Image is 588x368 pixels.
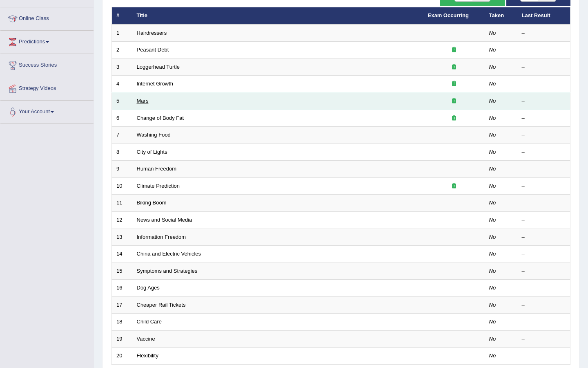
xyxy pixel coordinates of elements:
[522,233,566,241] div: –
[489,47,496,53] em: No
[489,302,496,308] em: No
[137,98,149,104] a: Mars
[137,302,186,308] a: Cheaper Rail Tickets
[112,211,132,229] td: 12
[137,132,171,138] a: Washing Food
[0,77,94,98] a: Strategy Videos
[0,7,94,28] a: Online Class
[137,64,180,70] a: Loggerhead Turtle
[522,182,566,190] div: –
[489,336,496,342] em: No
[137,149,167,155] a: City of Lights
[137,115,184,121] a: Change of Body Fat
[522,148,566,156] div: –
[489,64,496,70] em: No
[428,80,480,88] div: Exam occurring question
[137,319,162,325] a: Child Care
[489,183,496,189] em: No
[112,280,132,297] td: 16
[522,318,566,326] div: –
[522,216,566,224] div: –
[489,319,496,325] em: No
[112,296,132,314] td: 17
[489,166,496,172] em: No
[489,200,496,206] em: No
[137,251,201,257] a: China and Electric Vehicles
[522,267,566,275] div: –
[137,166,177,172] a: Human Freedom
[112,76,132,93] td: 4
[522,29,566,37] div: –
[522,250,566,258] div: –
[428,46,480,54] div: Exam occurring question
[489,268,496,274] em: No
[112,314,132,331] td: 18
[112,330,132,348] td: 19
[137,47,169,53] a: Peasant Debt
[489,217,496,223] em: No
[112,246,132,263] td: 14
[485,7,517,25] th: Taken
[0,54,94,74] a: Success Stories
[428,63,480,71] div: Exam occurring question
[112,110,132,127] td: 6
[522,114,566,122] div: –
[137,268,198,274] a: Symptoms and Strategies
[489,115,496,121] em: No
[132,7,423,25] th: Title
[137,285,160,291] a: Dog Ages
[489,30,496,36] em: No
[522,80,566,88] div: –
[517,7,570,25] th: Last Result
[428,182,480,190] div: Exam occurring question
[112,229,132,246] td: 13
[489,149,496,155] em: No
[137,30,167,36] a: Hairdressers
[137,352,158,359] a: Flexibility
[137,336,155,342] a: Vaccine
[137,234,186,240] a: Information Freedom
[0,31,94,51] a: Predictions
[112,58,132,76] td: 3
[112,127,132,144] td: 7
[112,144,132,161] td: 8
[522,131,566,139] div: –
[112,177,132,195] td: 10
[428,97,480,105] div: Exam occurring question
[137,81,174,87] a: Internet Growth
[112,93,132,110] td: 5
[489,285,496,291] em: No
[489,81,496,87] em: No
[522,301,566,309] div: –
[112,7,132,25] th: #
[522,46,566,54] div: –
[489,98,496,104] em: No
[522,199,566,207] div: –
[428,114,480,122] div: Exam occurring question
[522,63,566,71] div: –
[522,352,566,360] div: –
[0,101,94,121] a: Your Account
[112,42,132,59] td: 2
[489,234,496,240] em: No
[522,335,566,343] div: –
[489,251,496,257] em: No
[522,284,566,292] div: –
[428,12,469,18] a: Exam Occurring
[137,200,167,206] a: Biking Boom
[489,352,496,359] em: No
[112,263,132,280] td: 15
[522,97,566,105] div: –
[112,161,132,178] td: 9
[112,195,132,212] td: 11
[112,25,132,42] td: 1
[489,132,496,138] em: No
[112,348,132,365] td: 20
[137,183,180,189] a: Climate Prediction
[137,217,192,223] a: News and Social Media
[522,165,566,173] div: –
